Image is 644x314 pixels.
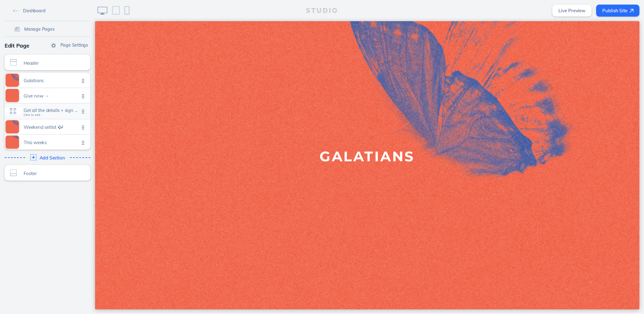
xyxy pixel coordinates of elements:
span: Header [24,60,79,66]
button: Publish Site [596,5,639,17]
img: icon-vertical-dots@2x.png [82,78,83,83]
img: icon-vertical-dots@2x.png [82,125,83,130]
img: icon-vertical-dots@2x.png [83,78,84,83]
span: Manage Pages [24,26,55,32]
img: icon-desktop@2x.png [98,7,107,15]
img: icon-section-type-footer@2x.png [10,170,17,176]
span: Add Section [40,155,65,160]
span: This weeks [24,140,79,145]
img: icon-phone@2x.png [125,6,129,15]
span: Galatians [24,78,79,83]
img: icon-tablet@2x.png [112,6,120,15]
span: Page Settings [60,42,88,48]
span: Click to edit [24,113,40,117]
img: icon-arrow-ne@2x.png [630,9,634,13]
img: icon-pages@2x.png [15,27,20,32]
img: icon-vertical-dots@2x.png [83,140,84,145]
span: Give now → [24,93,79,98]
img: icon-section-type-header@2x.png [10,59,17,66]
img: icon-section-type-two-column-text-grid@2x.png [5,108,21,114]
span: Weekend setlist 🎶 [24,124,79,130]
img: icon-vertical-dots@2x.png [82,94,83,98]
img: icon-section-type-add@2x.png [30,154,36,160]
span: Get all the details + sign up [24,108,79,113]
img: icon-gear@2x.png [51,43,56,48]
img: icon-vertical-dots@2x.png [82,109,83,114]
img: icon-vertical-dots@2x.png [82,140,83,145]
img: icon-vertical-dots@2x.png [83,94,84,98]
img: icon-vertical-dots@2x.png [83,109,84,114]
a: Live Preview [552,5,592,17]
p: Galatians [150,128,395,142]
img: icon-back-arrow@2x.png [13,9,18,13]
img: icon-vertical-dots@2x.png [83,125,84,130]
div: Edit Page [5,40,90,52]
span: Dashboard [23,8,45,13]
span: Footer [24,171,79,176]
